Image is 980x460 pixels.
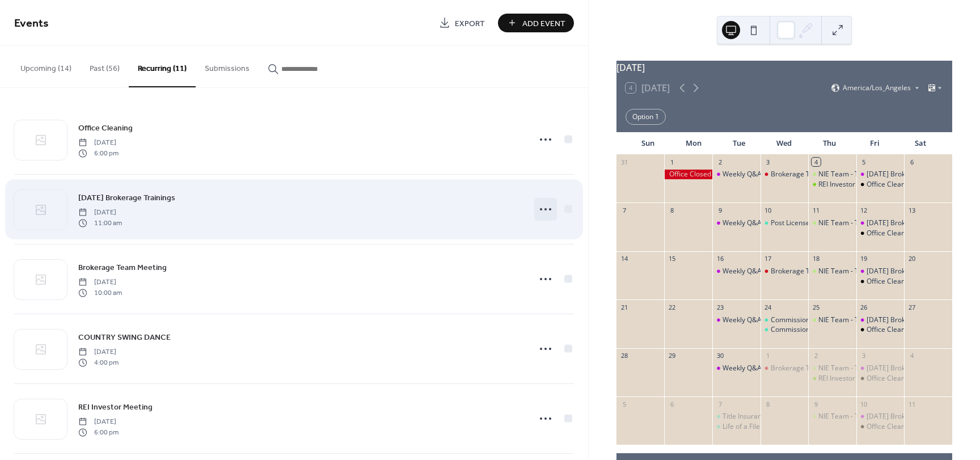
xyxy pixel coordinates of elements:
span: [DATE] [78,277,122,288]
div: Thu [807,132,852,155]
div: 19 [860,255,868,263]
div: 2 [812,352,820,360]
div: Commission Core 2025 [761,325,809,335]
div: 28 [620,352,628,360]
div: 1 [764,352,772,360]
div: Weekly Q&A [712,267,761,276]
div: Weekly Q&A [712,218,761,228]
div: Office Cleaning [856,374,905,383]
div: REI Investor Meeting [818,180,883,189]
div: 7 [620,206,628,214]
div: Commission Core 2024 [771,315,844,325]
span: Brokerage Team Meeting [78,262,167,274]
div: Office Cleaning [867,180,915,189]
div: Weekly Q&A [712,170,761,179]
span: REI Investor Meeting [78,402,153,413]
div: 23 [716,303,724,311]
span: Events [14,12,49,35]
span: America/Los_Angeles [843,85,911,91]
div: Option 1 [626,109,666,125]
span: Office Cleaning [78,123,133,134]
button: Submissions [196,46,259,86]
div: [DATE] Brokerage Trainings [867,218,955,228]
div: 10 [860,400,868,408]
div: 1 [668,158,676,166]
button: Upcoming (14) [11,46,81,86]
div: Life of a File - 2 ID CE Credits [723,422,813,432]
div: NIE Team - Training [808,364,856,373]
span: [DATE] [78,347,119,357]
a: Brokerage Team Meeting [78,261,167,274]
div: Office Closed - Labor Day [664,170,712,179]
div: 5 [860,158,868,166]
div: 27 [907,303,916,311]
div: Post License Course: POST001 [771,218,867,228]
div: Sat [898,132,943,155]
div: Brokerage Team Meeting [771,170,852,179]
div: Office Cleaning [856,325,905,335]
div: Wed [762,132,807,155]
div: 17 [764,255,772,263]
div: Life of a File - 2 ID CE Credits [712,422,761,432]
a: Export [430,14,493,32]
div: 5 [620,400,628,408]
div: Office Cleaning [867,277,915,286]
span: Export [455,18,485,29]
a: REI Investor Meeting [78,400,153,413]
div: Friday Brokerage Trainings [856,170,905,179]
div: 11 [907,400,916,408]
div: 13 [907,206,916,214]
div: 3 [764,158,772,166]
div: 12 [860,206,868,214]
button: Past (56) [81,46,129,86]
div: 30 [716,352,724,360]
div: Office Cleaning [867,325,915,335]
div: NIE Team - Training [818,412,881,421]
div: Office Cleaning [867,229,915,238]
div: 31 [620,158,628,166]
div: NIE Team - Training [818,267,881,276]
div: Friday Brokerage Trainings [856,218,905,228]
div: Weekly Q&A [723,315,762,325]
div: Sun [626,132,671,155]
div: 4 [812,158,820,166]
span: [DATE] Brokerage Trainings [78,192,175,204]
span: 4:00 pm [78,357,119,368]
div: Post License Course: POST001 [761,218,809,228]
div: Title Insurance Master Class - 2 ID CE Credits [712,412,761,421]
div: [DATE] Brokerage Trainings [867,267,955,276]
div: 21 [620,303,628,311]
div: 4 [907,352,916,360]
div: Brokerage Team Meeting [771,364,852,373]
div: 2 [716,158,724,166]
div: [DATE] Brokerage Trainings [867,170,955,179]
div: NIE Team - Training [808,412,856,421]
div: Mon [671,132,716,155]
span: [DATE] [78,138,119,148]
div: Friday Brokerage Trainings [856,267,905,276]
div: Friday Brokerage Trainings [856,412,905,421]
div: Weekly Q&A [723,364,762,373]
div: 25 [812,303,820,311]
div: NIE Team - Training [818,315,881,325]
div: REI Investor Meeting [808,180,856,189]
span: 11:00 am [78,218,122,228]
div: Commission Core 2025 [771,325,844,335]
div: NIE Team - Training [808,170,856,179]
div: 6 [907,158,916,166]
div: 15 [668,255,676,263]
div: NIE Team - Training [808,267,856,276]
div: Tue [716,132,762,155]
div: Friday Brokerage Trainings [856,315,905,325]
div: Office Cleaning [867,422,915,432]
a: [DATE] Brokerage Trainings [78,191,175,204]
div: Friday Brokerage Trainings [856,364,905,373]
span: COUNTRY SWING DANCE [78,332,171,344]
div: NIE Team - Training [818,364,881,373]
span: 6:00 pm [78,427,119,437]
div: Fri [852,132,898,155]
div: 29 [668,352,676,360]
div: Office Cleaning [856,229,905,238]
a: COUNTRY SWING DANCE [78,331,171,344]
div: 26 [860,303,868,311]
